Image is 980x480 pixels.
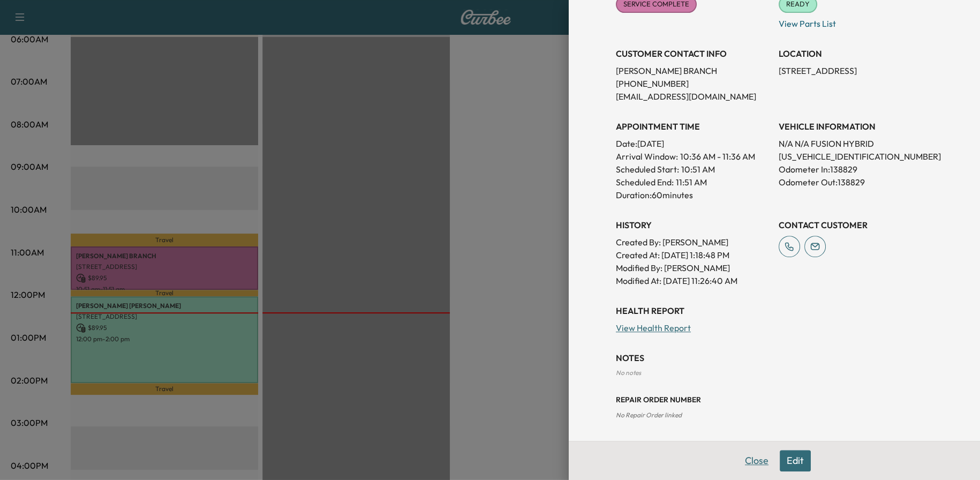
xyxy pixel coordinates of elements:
[616,351,933,364] h3: NOTES
[779,47,933,60] h3: LOCATION
[616,394,933,405] h3: Repair Order number
[616,163,679,176] p: Scheduled Start:
[681,163,715,176] p: 10:51 AM
[680,150,755,163] span: 10:36 AM - 11:36 AM
[616,90,770,103] p: [EMAIL_ADDRESS][DOMAIN_NAME]
[779,120,933,133] h3: VEHICLE INFORMATION
[616,137,770,150] p: Date: [DATE]
[779,219,933,231] h3: CONTACT CUSTOMER
[616,249,770,261] p: Created At : [DATE] 1:18:48 PM
[616,77,770,90] p: [PHONE_NUMBER]
[616,236,770,249] p: Created By : [PERSON_NAME]
[616,274,770,287] p: Modified At : [DATE] 11:26:40 AM
[616,322,691,333] a: View Health Report
[779,150,933,163] p: [US_VEHICLE_IDENTIFICATION_NUMBER]
[779,13,933,30] p: View Parts List
[779,163,933,176] p: Odometer In: 138829
[676,176,707,189] p: 11:51 AM
[616,189,770,201] p: Duration: 60 minutes
[616,411,682,419] span: No Repair Order linked
[779,64,933,77] p: [STREET_ADDRESS]
[616,219,770,231] h3: History
[779,176,933,189] p: Odometer Out: 138829
[780,450,811,471] button: Edit
[616,261,770,274] p: Modified By : [PERSON_NAME]
[616,369,933,377] div: No notes
[779,137,933,150] p: N/A N/A FUSION HYBRID
[616,176,674,189] p: Scheduled End:
[616,150,770,163] p: Arrival Window:
[616,64,770,77] p: [PERSON_NAME] BRANCH
[738,450,775,471] button: Close
[616,120,770,133] h3: APPOINTMENT TIME
[616,47,770,60] h3: CUSTOMER CONTACT INFO
[616,304,933,317] h3: Health Report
